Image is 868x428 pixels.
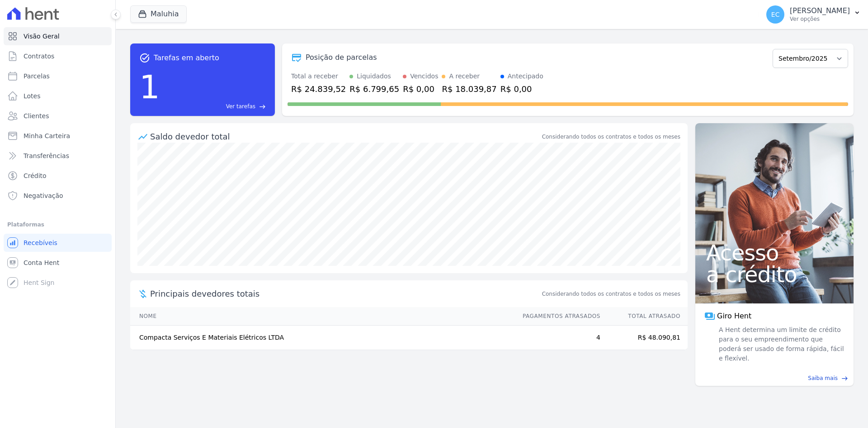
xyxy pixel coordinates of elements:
[601,307,688,326] th: Total Atrasado
[130,326,514,350] td: Compacta Serviços E Materiais Elétricos LTDA
[790,15,850,23] p: Ver opções
[150,288,540,300] span: Principais devedores totais
[139,53,150,63] span: task_alt
[4,87,112,105] a: Lotes
[717,325,844,363] span: A Hent determina um limite de crédito para o seu empreendimento que poderá ser usado de forma ráp...
[706,264,843,285] span: a crédito
[542,290,680,298] span: Considerando todos os contratos e todos os meses
[24,32,60,41] span: Visão Geral
[403,83,438,95] div: R$ 0,00
[508,72,543,81] div: Antecipado
[357,72,391,81] div: Liquidados
[24,91,41,101] span: Lotes
[24,191,63,200] span: Negativação
[24,258,59,267] span: Conta Hent
[771,11,780,18] span: EC
[449,72,480,81] div: A receber
[291,83,346,95] div: R$ 24.839,52
[24,151,69,160] span: Transferências
[514,326,601,350] td: 4
[130,5,187,23] button: Maluhia
[717,311,751,322] span: Giro Hent
[24,52,54,61] span: Contratos
[4,187,112,205] a: Negativação
[226,102,255,111] span: Ver tarefas
[24,111,49,120] span: Clientes
[701,374,848,382] a: Saiba mais east
[154,53,219,63] span: Tarefas em aberto
[150,130,540,143] div: Saldo devedor total
[4,127,112,145] a: Minha Carteira
[841,375,848,382] span: east
[130,307,514,326] th: Nome
[259,103,266,110] span: east
[349,83,399,95] div: R$ 6.799,65
[500,83,543,95] div: R$ 0,00
[4,107,112,125] a: Clientes
[601,326,688,350] td: R$ 48.090,81
[24,72,50,81] span: Parcelas
[164,102,266,111] a: Ver tarefas east
[4,27,112,45] a: Visão Geral
[514,307,601,326] th: Pagamentos Atrasados
[7,219,108,230] div: Plataformas
[139,63,160,111] div: 1
[706,242,843,264] span: Acesso
[4,234,112,252] a: Recebíveis
[306,52,377,63] div: Posição de parcelas
[790,6,850,15] p: [PERSON_NAME]
[4,67,112,85] a: Parcelas
[4,167,112,185] a: Crédito
[542,133,680,141] div: Considerando todos os contratos e todos os meses
[410,72,438,81] div: Vencidos
[24,238,57,247] span: Recebíveis
[24,131,70,140] span: Minha Carteira
[4,47,112,65] a: Contratos
[759,2,868,27] button: EC [PERSON_NAME] Ver opções
[808,374,838,382] span: Saiba mais
[24,171,47,180] span: Crédito
[4,147,112,165] a: Transferências
[4,254,112,272] a: Conta Hent
[442,83,496,95] div: R$ 18.039,87
[291,72,346,81] div: Total a receber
